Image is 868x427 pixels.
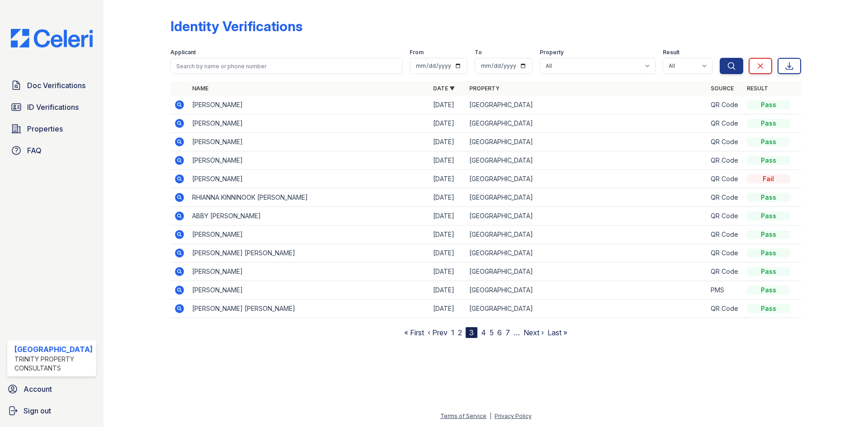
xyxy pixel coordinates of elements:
[14,344,93,355] div: [GEOGRAPHIC_DATA]
[7,120,96,138] a: Properties
[428,328,448,337] a: ‹ Prev
[707,170,743,188] td: QR Code
[404,328,424,337] a: « First
[466,207,707,225] td: [GEOGRAPHIC_DATA]
[707,300,743,318] td: QR Code
[189,188,429,207] td: RHIANNA KINNINOOK [PERSON_NAME]
[429,133,466,151] td: [DATE]
[514,327,520,338] span: …
[27,145,42,156] span: FAQ
[466,114,707,133] td: [GEOGRAPHIC_DATA]
[707,244,743,263] td: QR Code
[189,133,429,151] td: [PERSON_NAME]
[711,85,734,92] a: Source
[481,328,486,337] a: 4
[707,114,743,133] td: QR Code
[429,225,466,244] td: [DATE]
[27,123,63,134] span: Properties
[747,230,790,239] div: Pass
[490,413,491,419] div: |
[189,151,429,170] td: [PERSON_NAME]
[170,18,302,34] div: Identity Verifications
[189,300,429,318] td: [PERSON_NAME] [PERSON_NAME]
[24,384,52,394] span: Account
[429,114,466,133] td: [DATE]
[466,170,707,188] td: [GEOGRAPHIC_DATA]
[466,327,477,338] div: 3
[189,96,429,114] td: [PERSON_NAME]
[192,85,208,92] a: Name
[4,402,100,420] a: Sign out
[451,328,454,337] a: 1
[466,263,707,281] td: [GEOGRAPHIC_DATA]
[707,96,743,114] td: QR Code
[707,263,743,281] td: QR Code
[429,244,466,263] td: [DATE]
[466,300,707,318] td: [GEOGRAPHIC_DATA]
[170,58,402,74] input: Search by name or phone number
[7,141,96,160] a: FAQ
[429,207,466,225] td: [DATE]
[429,300,466,318] td: [DATE]
[7,76,96,94] a: Doc Verifications
[429,281,466,300] td: [DATE]
[547,328,567,337] a: Last »
[707,151,743,170] td: QR Code
[540,49,564,56] label: Property
[747,304,790,313] div: Pass
[14,355,93,373] div: Trinity Property Consultants
[747,249,790,258] div: Pass
[707,133,743,151] td: QR Code
[429,151,466,170] td: [DATE]
[27,80,85,91] span: Doc Verifications
[440,413,486,419] a: Terms of Service
[490,328,494,337] a: 5
[747,267,790,276] div: Pass
[495,413,532,419] a: Privacy Policy
[466,133,707,151] td: [GEOGRAPHIC_DATA]
[189,225,429,244] td: [PERSON_NAME]
[747,211,790,221] div: Pass
[189,207,429,225] td: ABBY [PERSON_NAME]
[24,405,51,416] span: Sign out
[429,96,466,114] td: [DATE]
[524,328,544,337] a: Next ›
[4,29,100,47] img: CE_Logo_Blue-a8612792a0a2168367f1c8372b55b34899dd931a85d93a1a3d3e32e68fde9ad4.png
[747,119,790,128] div: Pass
[189,114,429,133] td: [PERSON_NAME]
[429,263,466,281] td: [DATE]
[707,281,743,300] td: PMS
[466,225,707,244] td: [GEOGRAPHIC_DATA]
[707,207,743,225] td: QR Code
[170,49,196,56] label: Applicant
[429,170,466,188] td: [DATE]
[707,188,743,207] td: QR Code
[747,193,790,202] div: Pass
[475,49,482,56] label: To
[4,380,100,398] a: Account
[189,170,429,188] td: [PERSON_NAME]
[458,328,462,337] a: 2
[410,49,424,56] label: From
[466,281,707,300] td: [GEOGRAPHIC_DATA]
[189,281,429,300] td: [PERSON_NAME]
[747,156,790,165] div: Pass
[433,85,455,92] a: Date ▼
[747,286,790,295] div: Pass
[466,96,707,114] td: [GEOGRAPHIC_DATA]
[466,244,707,263] td: [GEOGRAPHIC_DATA]
[497,328,502,337] a: 6
[469,85,500,92] a: Property
[663,49,679,56] label: Result
[189,244,429,263] td: [PERSON_NAME] [PERSON_NAME]
[505,328,510,337] a: 7
[466,188,707,207] td: [GEOGRAPHIC_DATA]
[429,188,466,207] td: [DATE]
[747,174,790,183] div: Fail
[707,225,743,244] td: QR Code
[747,85,768,92] a: Result
[7,98,96,116] a: ID Verifications
[747,137,790,146] div: Pass
[466,151,707,170] td: [GEOGRAPHIC_DATA]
